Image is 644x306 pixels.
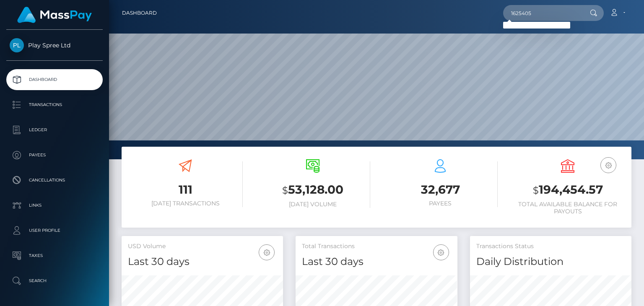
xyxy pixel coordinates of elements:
[302,242,451,251] h5: Total Transactions
[6,195,103,216] a: Links
[10,99,99,111] p: Transactions
[503,5,582,21] input: Search...
[255,182,370,199] h3: 53,128.00
[6,220,103,241] a: User Profile
[282,184,288,196] small: $
[6,41,103,49] span: Play Spree Ltd
[383,182,498,198] h3: 32,677
[17,7,92,23] img: MassPay Logo
[10,174,99,187] p: Cancellations
[10,73,99,86] p: Dashboard
[255,201,370,208] h6: [DATE] Volume
[476,254,625,269] h4: Daily Distribution
[6,145,103,166] a: Payees
[6,119,103,140] a: Ledger
[128,242,277,251] h5: USD Volume
[10,275,99,287] p: Search
[6,69,103,90] a: Dashboard
[122,4,157,22] a: Dashboard
[10,38,24,52] img: Play Spree Ltd
[510,182,625,199] h3: 194,454.57
[383,200,498,207] h6: Payees
[128,200,243,207] h6: [DATE] Transactions
[6,170,103,191] a: Cancellations
[533,184,539,196] small: $
[10,199,99,212] p: Links
[10,249,99,262] p: Taxes
[476,242,625,251] h5: Transactions Status
[10,149,99,161] p: Payees
[510,201,625,215] h6: Total Available Balance for Payouts
[6,94,103,115] a: Transactions
[6,245,103,266] a: Taxes
[128,182,243,198] h3: 111
[302,254,451,269] h4: Last 30 days
[128,254,277,269] h4: Last 30 days
[10,224,99,237] p: User Profile
[10,124,99,136] p: Ledger
[6,270,103,291] a: Search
